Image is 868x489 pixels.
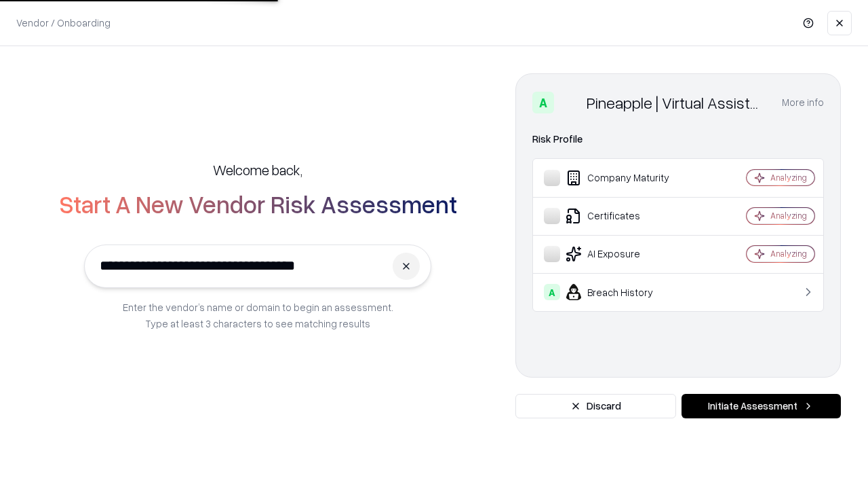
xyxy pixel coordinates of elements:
[544,208,706,224] div: Certificates
[682,394,841,418] button: Initiate Assessment
[532,92,554,113] div: A
[587,92,766,113] div: Pineapple | Virtual Assistant Agency
[515,394,676,418] button: Discard
[544,170,706,186] div: Company Maturity
[559,92,581,113] img: Pineapple | Virtual Assistant Agency
[532,131,824,147] div: Risk Profile
[770,172,807,183] div: Analyzing
[544,284,706,300] div: Breach History
[123,299,393,331] p: Enter the vendor’s name or domain to begin an assessment. Type at least 3 characters to see match...
[213,160,302,179] h5: Welcome back,
[544,284,560,300] div: A
[16,16,111,30] p: Vendor / Onboarding
[770,248,807,259] div: Analyzing
[782,90,824,115] button: More info
[770,210,807,221] div: Analyzing
[544,246,706,262] div: AI Exposure
[59,190,457,217] h2: Start A New Vendor Risk Assessment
